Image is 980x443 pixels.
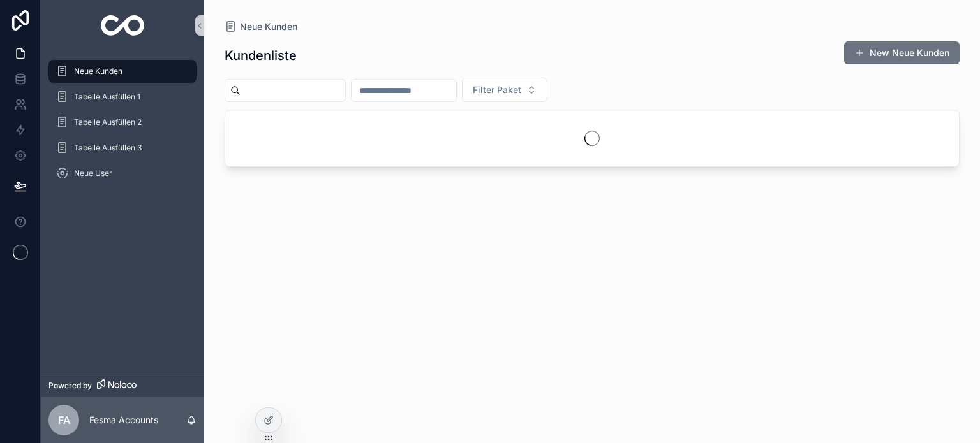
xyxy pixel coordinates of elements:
a: Neue User [48,162,197,185]
span: Filter Paket [473,84,521,96]
div: scrollable content [41,51,204,201]
img: App logo [101,15,145,36]
span: Tabelle Ausfüllen 1 [74,92,140,102]
p: Fesma Accounts [89,414,158,426]
a: Neue Kunden [48,60,197,83]
a: Tabelle Ausfüllen 2 [48,111,197,134]
span: Neue Kunden [240,20,297,33]
h1: Kundenliste [225,47,297,64]
span: FA [58,412,70,428]
a: Powered by [41,374,204,397]
span: Tabelle Ausfüllen 3 [74,143,142,153]
a: Neue Kunden [225,20,297,33]
span: Powered by [48,381,92,391]
span: Tabelle Ausfüllen 2 [74,117,142,127]
button: Select Button [462,78,547,102]
span: Neue User [74,168,112,178]
span: Neue Kunden [74,66,122,76]
a: Tabelle Ausfüllen 1 [48,85,197,108]
a: Tabelle Ausfüllen 3 [48,136,197,159]
button: New Neue Kunden [844,41,960,64]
